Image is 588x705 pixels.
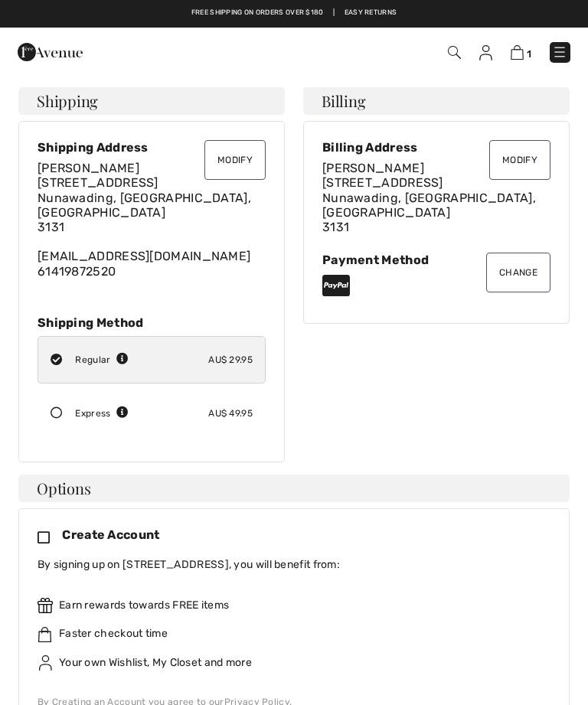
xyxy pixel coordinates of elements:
img: Search [448,46,461,59]
img: 1ère Avenue [18,37,83,67]
div: AU$ 49.95 [208,406,253,420]
div: Shipping Address [38,140,266,155]
div: Billing Address [322,140,550,155]
span: 1 [527,48,531,60]
h4: Options [18,475,570,502]
a: Free shipping on orders over $180 [191,8,324,18]
img: rewards.svg [38,598,53,613]
a: Easy Returns [345,8,397,18]
div: Express [75,406,129,420]
img: Menu [552,44,567,60]
img: faster.svg [38,627,53,642]
div: Payment Method [322,253,550,267]
div: By signing up on [STREET_ADDRESS], you will benefit from: [38,556,538,573]
span: [STREET_ADDRESS] Nunawading, [GEOGRAPHIC_DATA], [GEOGRAPHIC_DATA] 3131 [38,175,251,234]
a: 61419872520 [38,264,116,279]
div: AU$ 29.95 [208,353,253,367]
span: [PERSON_NAME] [322,161,424,175]
img: ownWishlist.svg [38,655,53,671]
span: [PERSON_NAME] [38,161,139,175]
div: Faster checkout time [38,625,538,641]
span: Create Account [62,527,159,542]
img: Shopping Bag [511,45,524,60]
button: Modify [204,140,266,180]
div: [EMAIL_ADDRESS][DOMAIN_NAME] [38,161,266,279]
a: 1 [511,44,531,60]
span: Shipping [37,93,98,109]
span: [STREET_ADDRESS] Nunawading, [GEOGRAPHIC_DATA], [GEOGRAPHIC_DATA] 3131 [322,175,536,234]
div: Regular [75,353,129,367]
img: My Info [479,45,492,60]
button: Change [486,253,550,292]
a: 1ère Avenue [18,45,83,58]
div: Shipping Method [38,315,266,330]
button: Modify [489,140,550,180]
div: Earn rewards towards FREE items [38,597,538,613]
span: | [333,8,335,18]
span: Billing [322,93,365,109]
div: Your own Wishlist, My Closet and more [38,654,538,671]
